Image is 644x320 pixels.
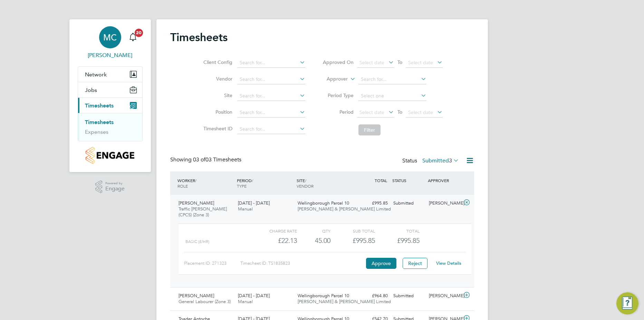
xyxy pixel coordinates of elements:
[449,157,452,164] span: 3
[105,186,125,192] span: Engage
[403,258,427,269] button: Reject
[179,206,227,218] span: Traffic [PERSON_NAME] (CPCS) (Zone 3)
[103,33,117,42] span: MC
[184,258,240,269] div: Placement ID: 271323
[355,290,391,302] div: £964.80
[238,299,253,304] span: Manual
[323,59,354,65] label: Approved On
[179,299,231,304] span: General Labourer (Zone 3)
[237,108,305,117] input: Search for...
[78,51,143,59] span: Marian Chitimus
[391,174,426,187] div: STATUS
[375,178,387,183] span: TOTAL
[201,92,232,98] label: Site
[170,156,243,163] div: Showing
[86,147,134,164] img: countryside-properties-logo-retina.png
[330,235,375,246] div: £995.85
[358,91,426,101] input: Select one
[201,59,232,65] label: Client Config
[85,102,114,109] span: Timesheets
[85,71,107,78] span: Network
[95,180,125,194] a: Powered byEngage
[426,198,462,209] div: [PERSON_NAME]
[177,183,188,189] span: ROLE
[78,113,142,141] div: Timesheets
[201,109,232,115] label: Position
[317,76,348,83] label: Approver
[295,174,355,192] div: SITE
[395,58,404,67] span: To
[358,75,426,84] input: Search for...
[69,19,151,172] nav: Main navigation
[330,227,375,235] div: Sub Total
[359,59,384,66] span: Select date
[240,258,364,269] div: Timesheet ID: TS1835823
[193,156,241,163] span: 03 Timesheets
[297,183,314,189] span: VENDOR
[408,59,433,66] span: Select date
[391,198,426,209] div: Submitted
[358,124,381,135] button: Filter
[298,293,349,299] span: Wellingborough Parcel 10
[426,290,462,302] div: [PERSON_NAME]
[179,293,214,299] span: [PERSON_NAME]
[297,235,330,246] div: 45.00
[305,178,306,183] span: /
[252,178,253,183] span: /
[135,29,143,37] span: 20
[391,290,426,302] div: Submitted
[170,30,228,44] h2: Timesheets
[366,258,396,269] button: Approve
[201,125,232,132] label: Timesheet ID
[78,26,143,59] a: MC[PERSON_NAME]
[375,227,420,235] div: Total
[193,156,205,163] span: 03 of
[436,260,461,266] a: View Details
[105,180,125,186] span: Powered by
[237,91,305,101] input: Search for...
[298,206,391,212] span: [PERSON_NAME] & [PERSON_NAME] Limited
[298,299,391,304] span: [PERSON_NAME] & [PERSON_NAME] Limited
[298,200,349,206] span: Wellingborough Parcel 10
[237,75,305,84] input: Search for...
[78,98,142,113] button: Timesheets
[395,107,404,116] span: To
[402,156,460,166] div: Status
[355,198,391,209] div: £995.85
[185,239,209,244] span: Basic (£/HR)
[78,147,143,164] a: Go to home page
[323,92,354,98] label: Period Type
[252,227,297,235] div: Charge rate
[201,76,232,82] label: Vendor
[78,82,142,97] button: Jobs
[238,293,270,299] span: [DATE] - [DATE]
[85,129,108,135] a: Expenses
[323,109,354,115] label: Period
[616,292,638,314] button: Engage Resource Center
[397,236,420,245] span: £995.85
[195,178,196,183] span: /
[237,183,247,189] span: TYPE
[237,58,305,68] input: Search for...
[426,174,462,187] div: APPROVER
[238,200,270,206] span: [DATE] - [DATE]
[408,109,433,115] span: Select date
[179,200,214,206] span: [PERSON_NAME]
[85,87,97,93] span: Jobs
[252,235,297,246] div: £22.13
[85,119,114,125] a: Timesheets
[422,157,459,164] label: Submitted
[78,67,142,82] button: Network
[237,124,305,134] input: Search for...
[235,174,295,192] div: PERIOD
[238,206,253,212] span: Manual
[126,26,140,48] a: 20
[176,174,236,192] div: WORKER
[359,109,384,115] span: Select date
[297,227,330,235] div: QTY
